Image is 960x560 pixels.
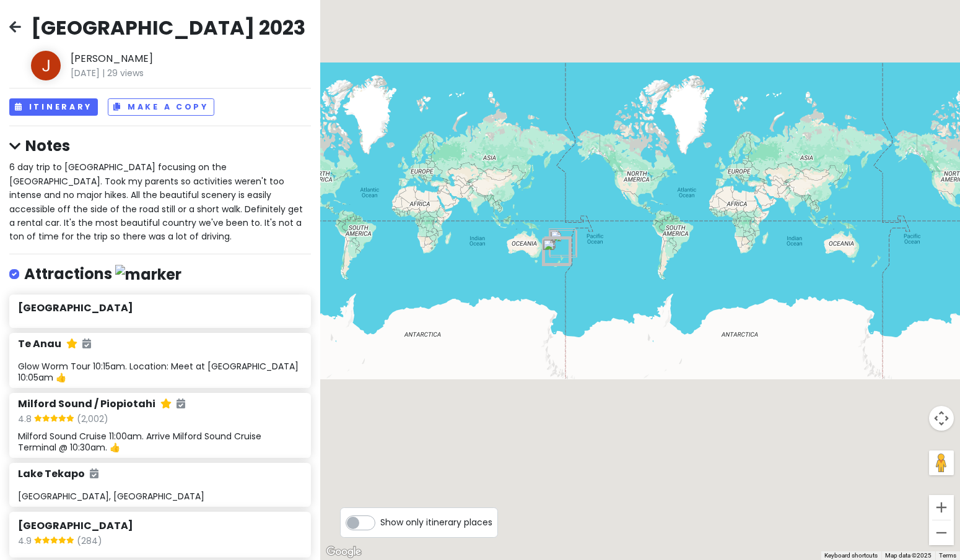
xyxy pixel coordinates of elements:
[66,338,77,348] i: Starred
[323,544,364,560] img: Google
[102,67,105,79] span: |
[71,51,305,67] span: [PERSON_NAME]
[82,338,91,348] i: Added to itinerary
[9,98,98,116] button: Itinerary
[31,51,61,80] img: Author
[160,398,172,408] i: Starred
[543,239,570,266] div: Miles Better Pies
[549,228,576,256] div: JW Marriott Auckland
[543,238,570,265] div: Milford Foreshore Walk
[544,236,572,264] div: Tasman Glacier Car Park
[18,534,34,550] span: 4.9
[929,450,954,475] button: Drag Pegman onto the map to open Street View
[824,551,878,560] button: Keyboard shortcuts
[18,468,98,481] h6: Lake Tekapo
[115,265,181,284] img: marker
[18,491,302,502] div: [GEOGRAPHIC_DATA], [GEOGRAPHIC_DATA]
[544,237,572,264] div: Lake Tekapo
[18,361,302,383] div: Glow Worm Tour 10:15am. Location: Meet at [GEOGRAPHIC_DATA] 10:05am 👍
[544,238,571,265] div: Lake Wānaka
[939,552,956,559] a: Terms (opens in new tab)
[90,468,98,478] i: Added to itinerary
[31,15,305,41] h2: [GEOGRAPHIC_DATA] 2023
[108,98,214,116] button: Make a Copy
[929,520,954,545] button: Zoom out
[323,544,364,560] a: Open this area in Google Maps (opens a new window)
[18,398,185,411] h6: Milford Sound / Piopiotahi
[177,398,185,408] i: Added to itinerary
[77,534,102,550] span: (284)
[543,238,570,265] div: Queenstown
[18,412,34,428] span: 4.8
[550,230,577,257] div: Waiotapu Thermal Wonderland
[18,431,302,453] div: Milford Sound Cruise 11:00am. Arrive Milford Sound Cruise Terminal @ 10:30am. 👍
[77,412,108,428] span: (2,002)
[18,520,302,533] h6: [GEOGRAPHIC_DATA]
[929,406,954,431] button: Map camera controls
[71,66,305,80] span: [DATE] 29 views
[380,515,492,529] span: Show only itinerary places
[929,495,954,520] button: Zoom in
[18,338,91,351] h6: Te Anau
[885,552,932,559] span: Map data ©2025
[18,302,302,315] h6: [GEOGRAPHIC_DATA]
[9,136,311,155] h4: Notes
[9,161,305,243] span: 6 day trip to [GEOGRAPHIC_DATA] focusing on the [GEOGRAPHIC_DATA]. Took my parents so activities ...
[24,264,181,285] h4: Attractions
